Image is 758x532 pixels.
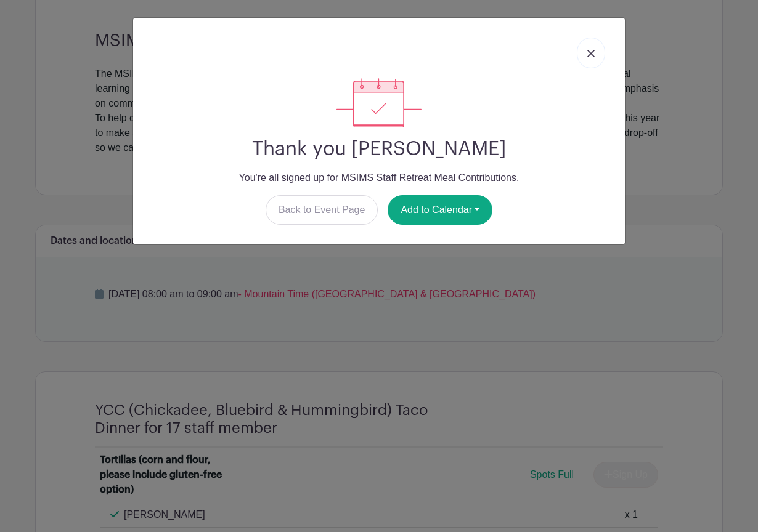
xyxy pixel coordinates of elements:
p: You're all signed up for MSIMS Staff Retreat Meal Contributions. [143,171,615,185]
button: Add to Calendar [388,195,492,225]
img: close_button-5f87c8562297e5c2d7936805f587ecaba9071eb48480494691a3f1689db116b3.svg [587,50,595,57]
h2: Thank you [PERSON_NAME] [143,137,615,161]
a: Back to Event Page [266,195,378,225]
img: signup_complete-c468d5dda3e2740ee63a24cb0ba0d3ce5d8a4ecd24259e683200fb1569d990c8.svg [336,78,422,127]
